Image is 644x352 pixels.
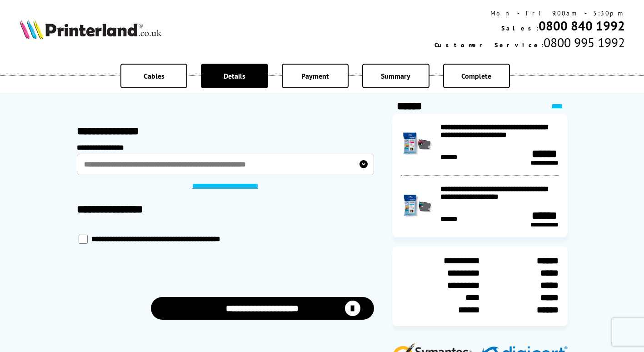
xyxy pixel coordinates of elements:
[381,71,410,80] span: Summary
[461,71,491,80] span: Complete
[301,71,329,80] span: Payment
[224,71,245,80] span: Details
[539,17,625,34] a: 0800 840 1992
[544,34,625,51] span: 0800 995 1992
[144,71,165,80] span: Cables
[434,9,625,17] div: Mon - Fri 9:00am - 5:30pm
[434,41,544,49] span: Customer Service:
[20,19,161,39] img: Printerland Logo
[501,24,539,32] span: Sales:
